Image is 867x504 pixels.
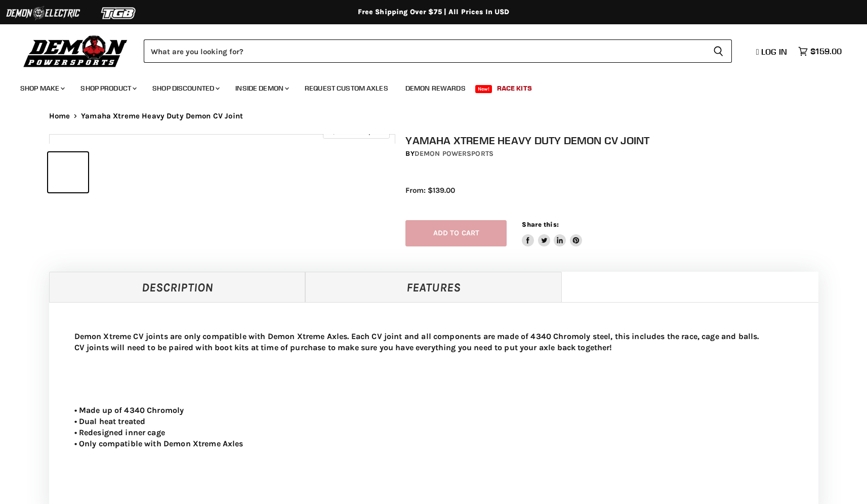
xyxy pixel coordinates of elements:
[20,33,131,69] img: Demon Powersports
[73,78,143,99] a: Shop Product
[705,39,732,63] button: Search
[405,134,829,147] h1: Yamaha Xtreme Heavy Duty Demon CV Joint
[81,4,157,23] img: TGB Logo 2
[29,8,839,17] div: Free Shipping Over $75 | All Prices In USD
[144,39,705,63] input: Search
[522,221,558,228] span: Share this:
[761,47,787,57] span: Log in
[415,149,493,158] a: Demon Powersports
[752,47,793,56] a: Log in
[522,220,582,247] aside: Share this:
[49,272,306,302] a: Description
[144,39,732,63] form: Product
[489,78,540,99] a: Race Kits
[48,152,88,192] button: IMAGE thumbnail
[74,331,793,353] p: Demon Xtreme CV joints are only compatible with Demon Xtreme Axles. Each CV joint and all compone...
[228,78,295,99] a: Inside Demon
[81,112,243,120] span: Yamaha Xtreme Heavy Duty Demon CV Joint
[328,128,384,135] span: Click to expand
[405,186,455,195] span: From: $139.00
[29,112,839,120] nav: Breadcrumbs
[13,74,839,99] ul: Main menu
[74,405,793,449] p: • Made up of 4340 Chromoly • Dual heat treated • Redesigned inner cage • Only compatible with Dem...
[49,112,70,120] a: Home
[145,78,226,99] a: Shop Discounted
[297,78,396,99] a: Request Custom Axles
[398,78,473,99] a: Demon Rewards
[810,47,842,56] span: $159.00
[5,4,81,23] img: Demon Electric Logo 2
[793,44,847,59] a: $159.00
[13,78,71,99] a: Shop Make
[475,85,492,93] span: New!
[305,272,562,302] a: Features
[405,148,829,159] div: by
